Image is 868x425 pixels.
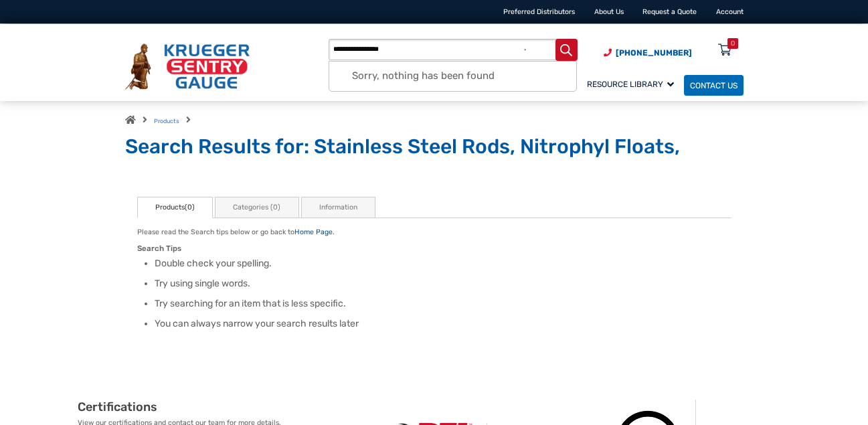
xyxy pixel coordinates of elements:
p: Please read the Search tips below or go back to . [137,227,731,238]
li: Double check your spelling. [155,257,731,270]
span: [PHONE_NUMBER] [616,48,692,58]
h2: Certifications [78,400,375,415]
a: Preferred Distributors [503,7,575,16]
h3: Search Tips [137,244,731,253]
a: Information [301,197,376,218]
a: Home Page [294,228,333,236]
h1: Search Results for: Stainless Steel Rods, Nitrophyl Floats, [125,135,744,160]
a: Categories (0) [215,197,299,218]
img: Krueger Sentry Gauge [125,44,250,90]
a: Account [716,7,744,16]
a: Products [154,118,179,124]
div: 0 [731,38,735,49]
span: Resource Library [587,80,674,89]
li: You can always narrow your search results later [155,317,731,331]
a: Phone Number (920) 434-8860 [604,47,692,59]
a: About Us [594,7,624,16]
li: Try searching for an item that is less specific. [155,297,731,311]
a: Machining [511,73,581,96]
span: Contact Us [690,80,737,90]
a: Request a Quote [642,7,697,16]
a: Resource Library [581,73,684,96]
a: Products(0) [137,197,213,218]
a: Industries [440,73,511,96]
a: Contact Us [684,75,744,96]
a: Gauges [382,73,440,96]
button: Search [555,39,578,61]
li: Try using single words. [155,277,731,290]
div: Sorry, nothing has been found [329,62,576,91]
